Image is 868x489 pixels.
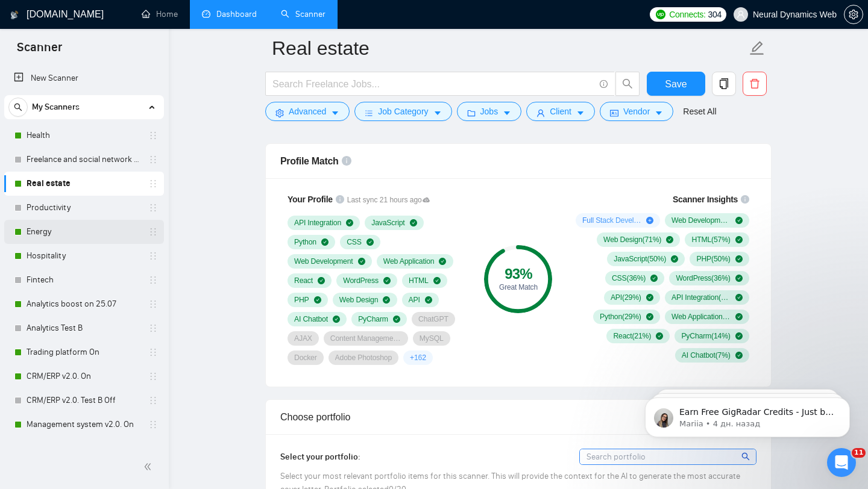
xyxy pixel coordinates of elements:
a: Trading platform On [27,340,141,364]
span: Job Category [378,105,428,118]
span: holder [148,203,158,213]
span: holder [148,372,158,381]
span: double-left [143,461,156,473]
span: user [737,10,745,19]
span: check-circle [410,219,417,226]
span: check-circle [671,255,678,263]
span: Adobe Photoshop [335,353,392,363]
span: check-circle [383,277,391,284]
button: setting [844,5,863,24]
span: MySQL [420,334,444,343]
div: 93 % [484,267,552,281]
button: settingAdvancedcaret-down [265,102,350,121]
span: Web Development [294,257,353,266]
iframe: Intercom notifications сообщение [627,372,868,456]
span: info-circle [342,156,351,166]
a: Hospitality [27,244,141,268]
span: My Scanners [32,95,80,119]
span: check-circle [366,238,374,246]
a: Energy [27,220,141,244]
span: check-circle [735,236,743,243]
a: setting [844,10,863,19]
span: CSS [347,237,362,247]
span: Python [294,237,316,247]
span: check-circle [735,217,743,224]
a: searchScanner [281,9,325,19]
span: API Integration ( 29 %) [671,293,731,302]
span: check-circle [666,236,673,243]
span: Vendor [623,105,650,118]
span: check-circle [393,316,400,323]
span: Scanner [7,39,72,64]
span: PyCharm [358,314,388,324]
span: holder [148,420,158,429]
span: 304 [708,8,722,21]
span: check-circle [346,219,353,226]
span: caret-down [576,108,585,117]
span: PyCharm ( 14 %) [681,331,730,341]
span: HTML [409,276,429,285]
span: check-circle [439,258,446,265]
button: idcardVendorcaret-down [600,102,673,121]
span: check-circle [656,332,663,340]
a: Fintech [27,268,141,292]
span: Save [665,76,687,92]
iframe: Intercom live chat [827,448,856,477]
a: Management system v2.0. On [27,413,141,437]
span: Last sync 21 hours ago [347,195,430,206]
span: holder [148,396,158,405]
span: Web Application [383,257,435,266]
a: Test B Management system v2.0. Off [27,437,141,461]
button: folderJobscaret-down [457,102,522,121]
span: info-circle [336,195,344,204]
span: Web Design ( 71 %) [603,235,661,244]
span: Full Stack Development ( 93 %) [582,216,641,225]
span: Connects: [669,8,705,21]
span: caret-down [331,108,339,117]
a: New Scanner [14,66,154,90]
a: Reset All [683,105,716,118]
span: check-circle [735,352,743,359]
span: holder [148,444,158,453]
span: ChatGPT [418,314,448,324]
span: caret-down [503,108,511,117]
a: dashboardDashboard [202,9,257,19]
img: upwork-logo.png [656,10,665,19]
span: 11 [852,448,866,458]
button: Save [647,72,705,96]
span: Advanced [289,105,326,118]
span: check-circle [735,332,743,340]
span: HTML ( 57 %) [691,235,730,244]
span: Python ( 29 %) [600,312,641,322]
span: caret-down [655,108,663,117]
span: check-circle [646,294,653,301]
span: check-circle [735,255,743,263]
li: New Scanner [4,66,164,90]
span: idcard [610,108,618,117]
span: Docker [294,353,317,363]
a: Real estate [27,172,141,196]
span: check-circle [433,277,441,284]
span: holder [148,179,158,188]
span: Web Application ( 29 %) [671,312,731,322]
a: Health [27,123,141,148]
span: search [9,103,27,111]
span: check-circle [318,277,325,284]
a: CRM/ERP v2.0. On [27,364,141,388]
a: Analytics Test B [27,316,141,340]
span: holder [148,251,158,261]
span: check-circle [735,275,743,282]
span: bars [365,108,373,117]
a: Productivity [27,196,141,220]
span: setting [275,108,284,117]
span: PHP [294,295,309,305]
span: holder [148,227,158,237]
span: setting [844,10,863,19]
span: holder [148,347,158,357]
span: Web Development ( 79 %) [671,216,731,225]
span: holder [148,131,158,140]
span: check-circle [358,258,365,265]
span: check-circle [735,294,743,301]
